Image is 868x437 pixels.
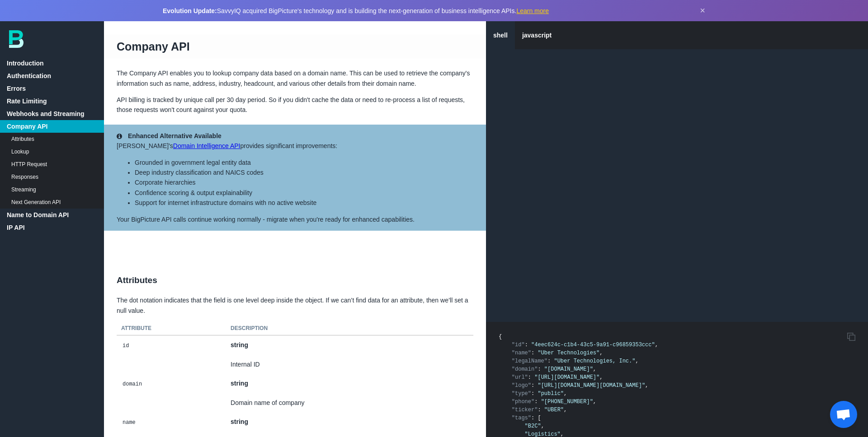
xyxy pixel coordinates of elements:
[104,68,486,88] p: The Company API enables you to lookup company data based on a domain name. This can be used to re...
[554,358,635,364] span: "Uber Technologies, Inc."
[534,374,599,381] span: "[URL][DOMAIN_NAME]"
[226,355,473,374] td: Internal ID
[538,391,564,397] span: "public"
[128,132,222,139] strong: Enhanced Alternative Available
[104,34,486,59] h1: Company API
[135,167,473,177] li: Deep industry classification and NAICS codes
[104,265,486,296] h2: Attributes
[830,401,857,428] a: Open chat
[512,374,528,381] span: "url"
[104,295,486,316] p: The dot notation indicates that the field is one level deep inside the object. If we can’t find d...
[564,391,567,397] span: ,
[635,358,638,364] span: ,
[117,322,226,335] th: Attribute
[231,418,248,425] strong: string
[599,374,603,381] span: ,
[512,350,531,356] span: "name"
[538,350,599,356] span: "Uber Technologies"
[525,342,528,348] span: :
[538,382,645,389] span: "[URL][DOMAIN_NAME][DOMAIN_NAME]"
[231,341,248,349] strong: string
[593,366,596,372] span: ,
[547,358,551,364] span: :
[104,125,486,231] aside: [PERSON_NAME]'s provides significant improvements: Your BigPicture API calls continue working nor...
[121,418,137,427] code: name
[512,391,531,397] span: "type"
[512,366,538,372] span: "domain"
[512,407,538,413] span: "ticker"
[531,342,655,348] span: "4eec624c-c1b4-43c5-9a91-c96859353ccc"
[515,21,559,49] a: javascript
[538,415,541,421] span: [
[135,198,473,208] li: Support for internet infrastructure domains with no active website
[512,358,547,364] span: "legalName"
[104,95,486,115] p: API billing is tracked by unique call per 30 day period. So if you didn't cache the data or need ...
[226,322,473,335] th: Description
[512,399,534,405] span: "phone"
[534,399,538,405] span: :
[516,7,549,14] a: Learn more
[538,366,541,372] span: :
[564,407,567,413] span: ,
[531,382,534,389] span: :
[512,382,531,389] span: "logo"
[700,5,705,16] button: Dismiss announcement
[231,380,248,387] strong: string
[173,142,241,149] a: Domain Intelligence API
[135,177,473,187] li: Corporate hierarchies
[541,399,593,405] span: "[PHONE_NUMBER]"
[645,382,648,389] span: ,
[593,399,596,405] span: ,
[135,158,473,167] li: Grounded in government legal entity data
[163,7,217,14] strong: Evolution Update:
[544,366,593,372] span: "[DOMAIN_NAME]"
[9,30,24,48] img: bp-logo-B-teal.svg
[531,415,534,421] span: :
[541,423,544,429] span: ,
[599,350,603,356] span: ,
[135,188,473,198] li: Confidence scoring & output explainability
[499,334,502,340] span: {
[163,7,549,14] span: SavvyIQ acquired BigPicture's technology and is building the next-generation of business intellig...
[544,407,564,413] span: "UBER"
[531,350,534,356] span: :
[538,407,541,413] span: :
[512,342,525,348] span: "id"
[121,341,130,350] code: id
[512,415,531,421] span: "tags"
[525,423,541,429] span: "B2C"
[121,380,143,389] code: domain
[655,342,658,348] span: ,
[486,21,515,49] a: shell
[531,391,534,397] span: :
[528,374,531,381] span: :
[226,393,473,412] td: Domain name of company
